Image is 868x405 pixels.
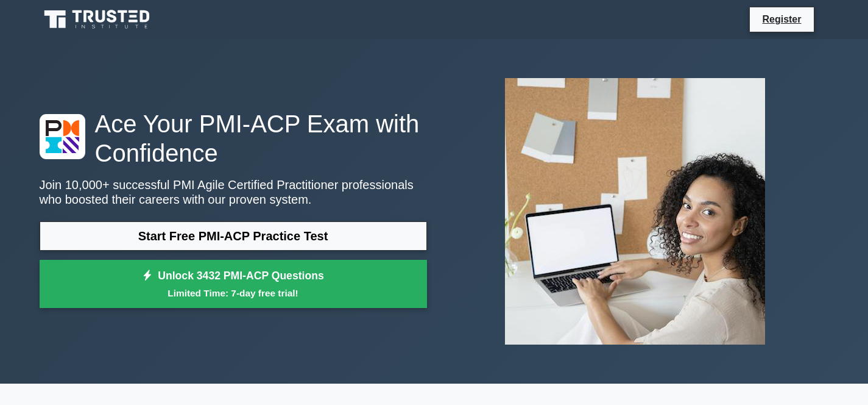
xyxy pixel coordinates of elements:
a: Unlock 3432 PMI-ACP QuestionsLimited Time: 7-day free trial! [40,260,427,309]
a: Start Free PMI-ACP Practice Test [40,221,427,251]
h1: Ace Your PMI-ACP Exam with Confidence [40,109,427,168]
small: Limited Time: 7-day free trial! [55,286,412,300]
p: Join 10,000+ successful PMI Agile Certified Practitioner professionals who boosted their careers ... [40,177,427,207]
a: Register [755,12,808,27]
